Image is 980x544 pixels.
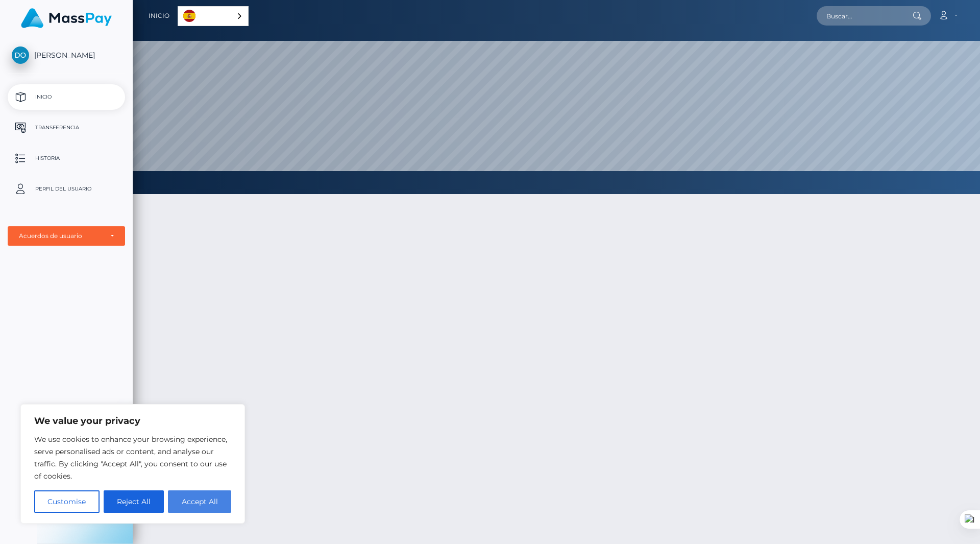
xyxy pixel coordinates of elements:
[8,84,125,110] a: Inicio
[104,490,164,513] button: Reject All
[8,146,125,171] a: Historia
[12,181,121,197] p: Perfil del usuario
[168,490,231,513] button: Accept All
[34,490,100,513] button: Customise
[19,232,103,240] div: Acuerdos de usuario
[817,6,913,26] input: Buscar...
[8,51,125,60] span: [PERSON_NAME]
[21,8,112,28] img: MassPay
[12,89,121,105] p: Inicio
[34,415,231,427] p: We value your privacy
[12,120,121,135] p: Transferencia
[178,6,249,26] aside: Language selected: Español
[178,7,248,26] a: Español
[8,176,125,202] a: Perfil del usuario
[178,6,249,26] div: Language
[8,115,125,140] a: Transferencia
[20,404,245,524] div: We value your privacy
[34,433,231,482] p: We use cookies to enhance your browsing experience, serve personalised ads or content, and analys...
[8,226,125,246] button: Acuerdos de usuario
[12,151,121,166] p: Historia
[149,5,169,27] a: Inicio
